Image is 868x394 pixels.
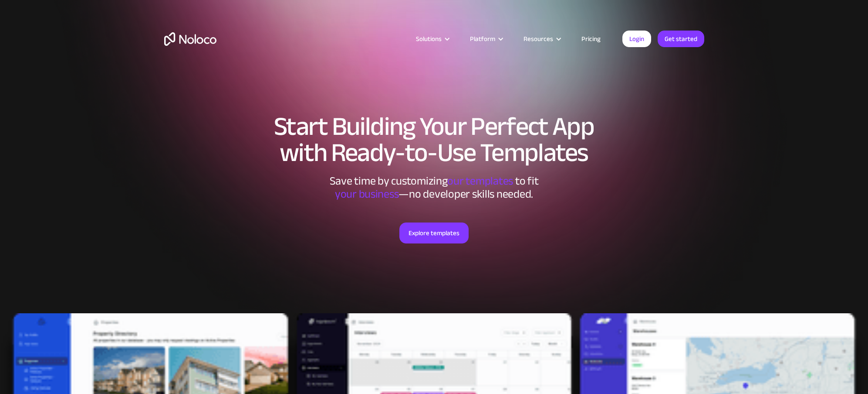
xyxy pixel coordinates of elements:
[447,170,513,192] span: our templates
[405,33,459,45] div: Solutions
[470,33,495,45] div: Platform
[164,113,704,166] h1: Start Building Your Perfect App with Ready-to-Use Templates
[571,33,611,45] a: Pricing
[416,33,442,45] div: Solutions
[658,31,704,47] a: Get started
[304,175,565,201] div: Save time by customizing to fit ‍ —no developer skills needed.
[622,31,651,47] a: Login
[335,183,399,205] span: your business
[459,33,513,45] div: Platform
[513,33,571,45] div: Resources
[164,32,216,46] a: home
[399,223,469,243] a: Explore templates
[524,33,553,45] div: Resources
